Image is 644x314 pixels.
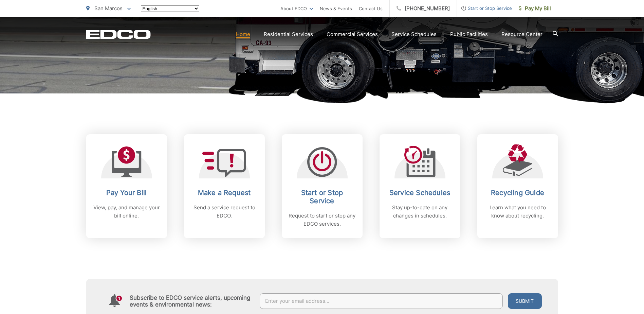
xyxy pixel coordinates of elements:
[359,4,383,13] a: Contact Us
[191,204,258,220] p: Send a service request to EDCO.
[93,189,160,197] h2: Pay Your Bill
[191,189,258,197] h2: Make a Request
[484,189,551,197] h2: Recycling Guide
[236,30,250,38] a: Home
[450,30,488,38] a: Public Facilities
[327,30,378,38] a: Commercial Services
[391,30,437,38] a: Service Schedules
[264,30,313,38] a: Residential Services
[94,5,123,12] span: San Marcos
[289,212,356,228] p: Request to start or stop any EDCO services.
[184,134,265,238] a: Make a Request Send a service request to EDCO.
[130,294,253,308] h4: Subscribe to EDCO service alerts, upcoming events & environmental news:
[86,134,167,238] a: Pay Your Bill View, pay, and manage your bill online.
[484,204,551,220] p: Learn what you need to know about recycling.
[141,5,199,12] select: Select a language
[380,134,460,238] a: Service Schedules Stay up-to-date on any changes in schedules.
[386,204,454,220] p: Stay up-to-date on any changes in schedules.
[260,293,503,309] input: Enter your email address...
[477,134,558,238] a: Recycling Guide Learn what you need to know about recycling.
[93,204,160,220] p: View, pay, and manage your bill online.
[280,4,313,13] a: About EDCO
[501,30,542,38] a: Resource Center
[386,189,454,197] h2: Service Schedules
[519,4,551,13] span: Pay My Bill
[320,4,352,13] a: News & Events
[86,30,151,39] a: EDCD logo. Return to the homepage.
[508,293,542,309] button: Submit
[289,189,356,205] h2: Start or Stop Service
